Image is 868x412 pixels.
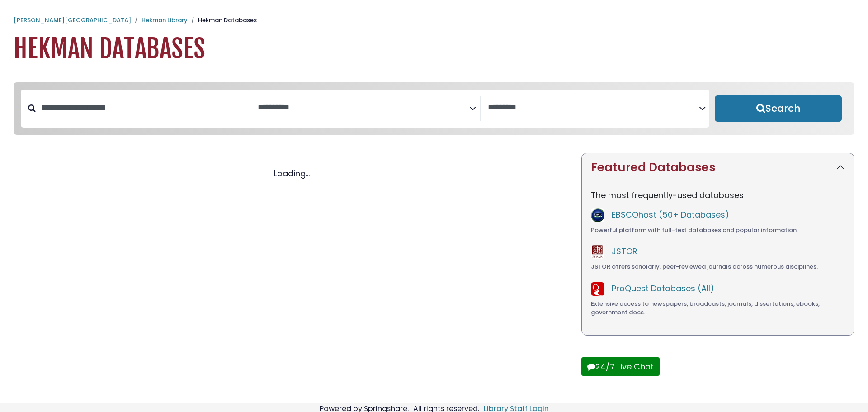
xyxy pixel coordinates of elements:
[591,226,845,235] div: Powerful platform with full-text databases and popular information.
[582,153,854,182] button: Featured Databases
[14,16,131,24] a: [PERSON_NAME][GEOGRAPHIC_DATA]
[14,167,571,180] div: Loading...
[142,16,188,24] a: Hekman Library
[581,357,660,376] button: 24/7 Live Chat
[14,34,854,64] h1: Hekman Databases
[612,209,729,220] a: EBSCOhost (50+ Databases)
[591,299,845,317] div: Extensive access to newspapers, broadcasts, journals, dissertations, ebooks, government docs.
[612,246,637,257] a: JSTOR
[258,103,469,113] textarea: Search
[612,283,714,294] a: ProQuest Databases (All)
[188,16,257,25] li: Hekman Databases
[36,100,250,115] input: Search database by title or keyword
[14,82,854,135] nav: Search filters
[488,103,699,113] textarea: Search
[14,16,854,25] nav: breadcrumb
[591,262,845,271] div: JSTOR offers scholarly, peer-reviewed journals across numerous disciplines.
[715,95,842,122] button: Submit for Search Results
[591,189,845,201] p: The most frequently-used databases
